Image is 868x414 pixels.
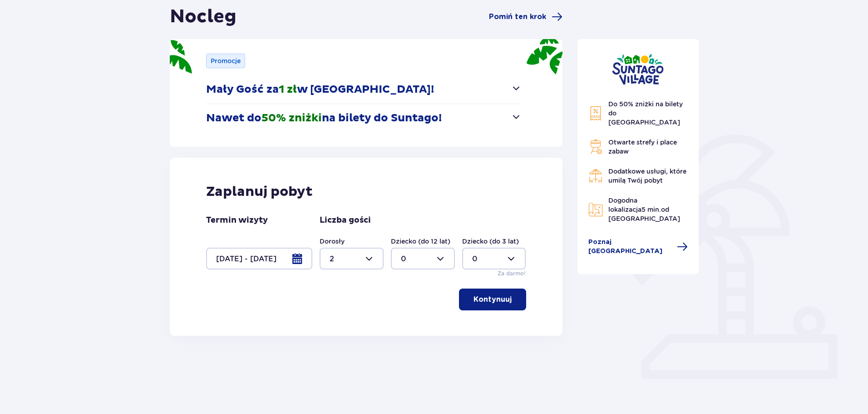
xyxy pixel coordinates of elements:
[588,106,603,121] img: Discount Icon
[206,111,442,125] p: Nawet do na bilety do Suntago!
[170,5,237,28] h1: Nocleg
[489,11,562,22] a: Pomiń ten krok
[612,54,664,85] img: Suntago Village
[206,183,313,200] p: Zaplanuj pobyt
[588,169,603,183] img: Restaurant Icon
[498,269,526,278] p: Za darmo!
[206,83,434,96] p: Mały Gość za w [GEOGRAPHIC_DATA]!
[459,289,526,310] button: Kontynuuj
[608,100,683,126] span: Do 50% zniżki na bilety do [GEOGRAPHIC_DATA]
[206,104,522,132] button: Nawet do50% zniżkina bilety do Suntago!
[588,238,672,256] span: Poznaj [GEOGRAPHIC_DATA]
[261,111,322,125] span: 50% zniżki
[473,294,512,304] p: Kontynuuj
[588,238,688,256] a: Poznaj [GEOGRAPHIC_DATA]
[588,140,603,154] img: Grill Icon
[391,237,450,246] label: Dziecko (do 12 lat)
[211,56,241,65] p: Promocje
[206,215,268,226] p: Termin wizyty
[588,202,603,217] img: Map Icon
[489,12,546,22] span: Pomiń ten krok
[206,75,522,104] button: Mały Gość za1 złw [GEOGRAPHIC_DATA]!
[320,215,371,226] p: Liczba gości
[279,83,297,96] span: 1 zł
[608,197,680,222] span: Dogodna lokalizacja od [GEOGRAPHIC_DATA]
[608,139,677,155] span: Otwarte strefy i place zabaw
[608,168,686,184] span: Dodatkowe usługi, które umilą Twój pobyt
[320,237,345,246] label: Dorosły
[641,206,661,213] span: 5 min.
[462,237,519,246] label: Dziecko (do 3 lat)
